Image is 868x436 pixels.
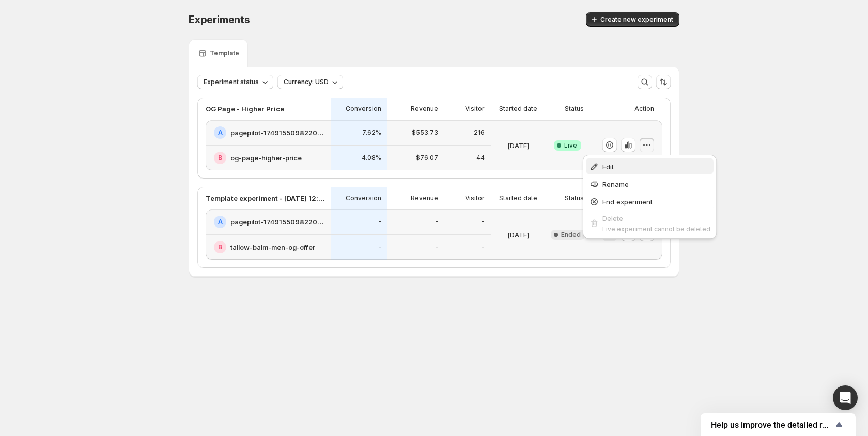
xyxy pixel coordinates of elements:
p: OG Page - Higher Price [206,104,284,114]
p: Status [565,105,584,113]
p: - [378,243,381,251]
p: - [435,218,438,226]
p: Action [634,105,654,113]
p: - [482,218,485,226]
p: Revenue [411,194,438,202]
span: Live experiment cannot be deleted [602,225,710,233]
p: Status [565,194,584,202]
p: Conversion [346,105,381,113]
span: Rename [602,180,629,188]
div: Open Intercom Messenger [833,385,858,410]
p: $553.73 [412,128,438,137]
h2: B [218,154,222,162]
h2: pagepilot-1749155098220-358935 [230,217,324,227]
button: Experiment status [197,75,273,89]
span: Edit [602,163,614,171]
p: Visitor [465,194,485,202]
p: 4.08% [362,154,381,162]
p: [DATE] [507,140,529,151]
p: 7.62% [362,128,381,137]
p: $76.07 [416,154,438,162]
h2: A [218,128,223,137]
p: 44 [476,154,485,162]
p: - [378,218,381,226]
h2: B [218,243,222,251]
p: Conversion [346,194,381,202]
h2: og-page-higher-price [230,153,302,163]
button: Show survey - Help us improve the detailed report for A/B campaigns [711,418,845,431]
div: Delete [602,213,710,223]
p: - [435,243,438,251]
p: Visitor [465,105,485,113]
button: Rename [586,175,714,192]
span: Ended [561,231,581,239]
button: Currency: USD [277,75,343,89]
p: Template experiment - [DATE] 12:26:12 [206,193,324,203]
p: 216 [474,128,485,137]
button: End experiment [586,193,714,209]
p: - [482,243,485,251]
button: Create new experiment [586,12,679,27]
span: Help us improve the detailed report for A/B campaigns [711,420,833,430]
h2: A [218,218,223,226]
span: Experiment status [204,78,259,86]
button: Edit [586,158,714,174]
span: Experiments [189,13,250,26]
button: Sort the results [656,75,671,89]
h2: pagepilot-1749155098220-358935 [230,127,324,138]
h2: tallow-balm-men-og-offer [230,242,315,252]
p: Revenue [411,105,438,113]
p: Started date [499,105,537,113]
button: DeleteLive experiment cannot be deleted [586,211,714,236]
span: Create new experiment [600,15,673,24]
p: [DATE] [507,230,529,240]
p: Started date [499,194,537,202]
span: Currency: USD [284,78,329,86]
span: Live [564,141,577,150]
p: Template [210,49,239,57]
span: End experiment [602,198,653,206]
